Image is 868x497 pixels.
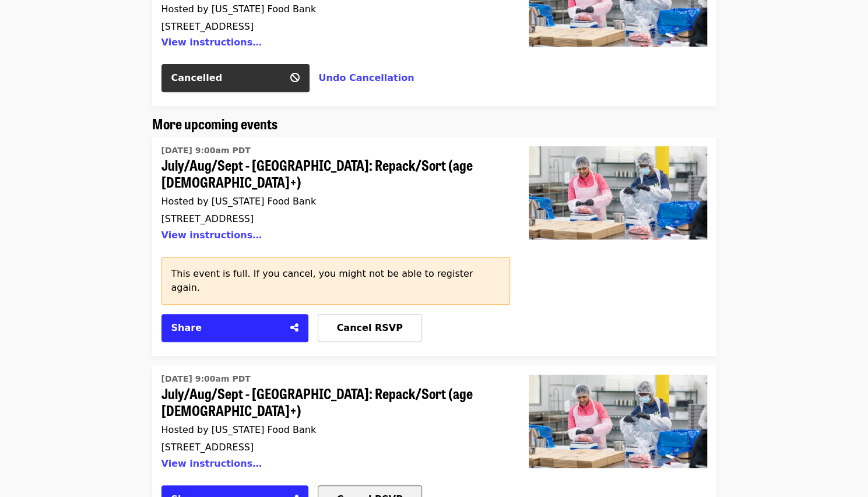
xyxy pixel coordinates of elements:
button: View instructions… [161,458,262,469]
button: View instructions… [161,230,262,241]
div: [STREET_ADDRESS] [161,213,501,224]
time: [DATE] 9:00am PDT [161,144,251,157]
button: Cancel RSVP [318,314,422,342]
span: Cancel RSVP [337,322,403,333]
span: July/Aug/Sept - [GEOGRAPHIC_DATA]: Repack/Sort (age [DEMOGRAPHIC_DATA]+) [161,385,501,419]
button: Cancelled [161,64,310,92]
p: This event is full. If you cancel, you might not be able to register again. [171,267,500,295]
button: View instructions… [161,37,262,48]
div: [STREET_ADDRESS] [161,21,501,32]
span: Hosted by [US_STATE] Food Bank [161,3,317,15]
span: Hosted by [US_STATE] Food Bank [161,196,317,207]
span: July/Aug/Sept - [GEOGRAPHIC_DATA]: Repack/Sort (age [DEMOGRAPHIC_DATA]+) [161,157,501,191]
a: July/Aug/Sept - Beaverton: Repack/Sort (age 10+) [161,370,501,476]
div: Share [171,321,283,335]
time: [DATE] 9:00am PDT [161,373,251,385]
a: July/Aug/Sept - Beaverton: Repack/Sort (age 10+) [519,137,716,356]
span: Cancelled [171,72,223,83]
span: Hosted by [US_STATE] Food Bank [161,424,317,435]
button: Share [161,314,308,342]
i: share-alt icon [290,322,298,333]
img: July/Aug/Sept - Beaverton: Repack/Sort (age 10+) [529,375,707,468]
button: Undo Cancellation [319,71,414,85]
div: [STREET_ADDRESS] [161,442,501,453]
img: July/Aug/Sept - Beaverton: Repack/Sort (age 10+) [529,146,707,239]
span: More upcoming events [152,113,277,133]
a: July/Aug/Sept - Beaverton: Repack/Sort (age 10+) [161,142,501,248]
i: ban icon [290,72,300,83]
